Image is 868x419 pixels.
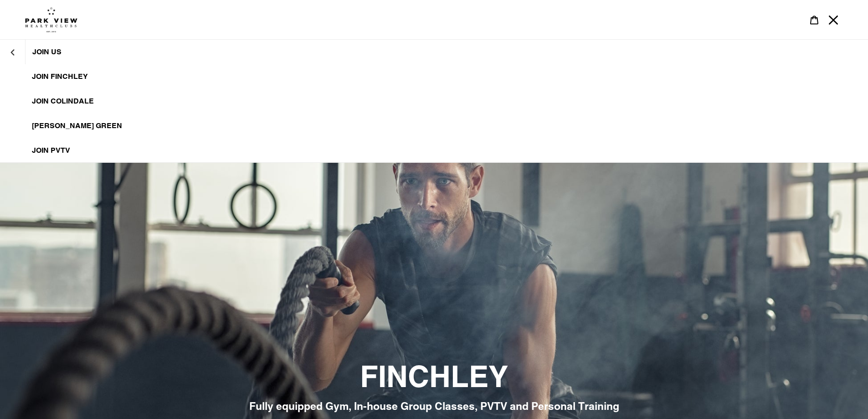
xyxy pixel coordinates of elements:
span: JOIN Colindale [32,97,94,106]
span: JOIN US [32,47,62,57]
span: Fully equipped Gym, In-house Group Classes, PVTV and Personal Training [249,400,619,412]
img: Park view health clubs is a gym near you. [25,7,77,32]
button: Menu [824,10,843,30]
span: [PERSON_NAME] Green [32,121,122,130]
h2: FINCHLEY [186,359,683,395]
span: JOIN PVTV [32,146,70,155]
span: JOIN FINCHLEY [32,72,88,81]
